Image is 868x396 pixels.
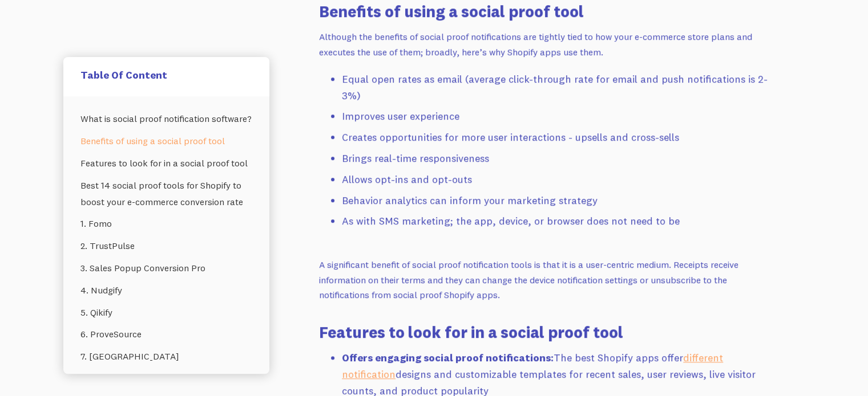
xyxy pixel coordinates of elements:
a: 6. ProveSource [80,323,252,345]
p: A significant benefit of social proof notification tools is that it is a user-centric medium. Rec... [319,257,776,303]
a: 3. Sales Popup Conversion Pro [80,257,252,279]
a: 8. Proofly [80,368,252,390]
h3: Features to look for in a social proof tool [319,321,776,343]
li: Creates opportunities for more user interactions - upsells and cross-sells [342,129,776,146]
a: 2. TrustPulse [80,235,252,257]
li: As with SMS marketing; the app, device, or browser does not need to be [342,213,776,230]
li: Improves user experience [342,108,776,125]
h5: Table Of Content [80,68,252,81]
p: Although the benefits of social proof notifications are tightly tied to how your e-commerce store... [319,29,776,59]
li: Equal open rates as email (average click-through rate for email and push notifications is 2-3%) [342,71,776,104]
a: 7. [GEOGRAPHIC_DATA] [80,345,252,368]
li: Behavior analytics can inform your marketing strategy [342,193,776,209]
a: 1. Fomo [80,213,252,235]
li: Allows opt-ins and opt-outs [342,172,776,188]
a: What is social proof notification software? [80,108,252,130]
a: Features to look for in a social proof tool [80,152,252,174]
strong: Offers engaging social proof notifications: [342,351,554,364]
a: Benefits of using a social proof tool [80,130,252,152]
a: 4. Nudgify [80,279,252,301]
a: 5. Qikify [80,301,252,324]
li: Brings real-time responsiveness [342,150,776,167]
a: Best 14 social proof tools for Shopify to boost your e-commerce conversion rate [80,174,252,213]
